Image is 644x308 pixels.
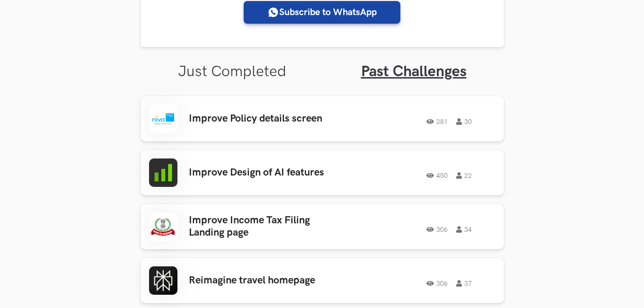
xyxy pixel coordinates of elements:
ul: Tabs Interface [141,47,504,81]
h3: Improve Design of AI features [189,167,336,179]
h3: Improve Policy details screen [189,113,336,125]
a: Improve Design of AI features45022 [141,150,504,195]
span: 37 [456,280,472,287]
a: Subscribe to WhatsApp [244,1,400,24]
span: 22 [456,172,472,179]
span: 34 [456,226,472,233]
span: 30 [456,118,472,125]
span: 306 [426,280,448,287]
h3: Reimagine travel homepage [189,274,336,287]
a: Just Completed [178,62,286,81]
span: 306 [426,226,448,233]
a: Improve Income Tax Filing Landing page30634 [141,204,504,249]
span: 281 [426,118,448,125]
a: Improve Policy details screen28130 [141,96,504,141]
a: Past Challenges [361,62,467,81]
span: 450 [426,172,448,179]
h3: Improve Income Tax Filing Landing page [189,214,336,239]
a: Reimagine travel homepage30637 [141,258,504,303]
